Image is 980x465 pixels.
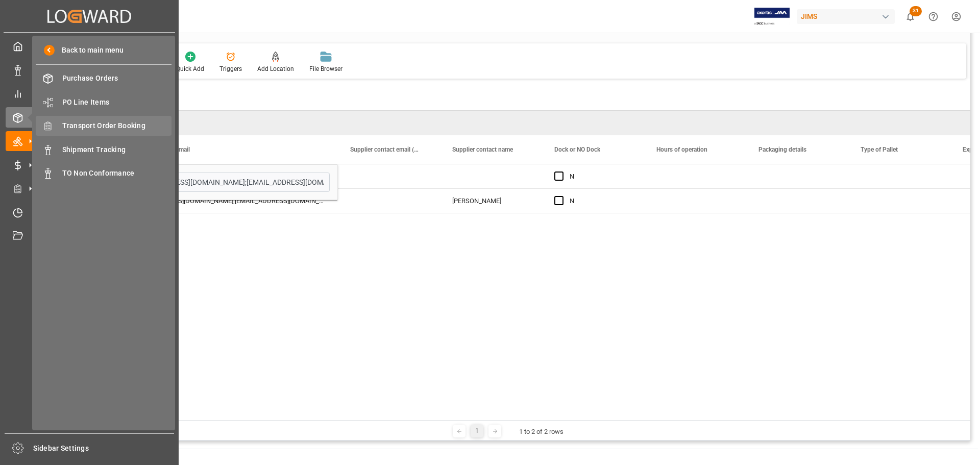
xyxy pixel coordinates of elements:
a: Shipment Tracking [36,139,171,159]
img: Exertis%20JAM%20-%20Email%20Logo.jpg_1722504956.jpg [754,8,790,26]
button: JIMS [797,7,899,26]
div: File Browser [309,64,342,74]
button: Help Center [922,5,945,28]
span: Dock or NO Dock [554,146,600,153]
div: 1 to 2 of 2 rows [519,427,563,437]
span: Type of Pallet [861,146,898,153]
a: TO Non Conformance [36,163,171,183]
a: My Reports [6,84,173,104]
span: Shipment Tracking [62,144,172,155]
span: Supplier contact email (CCed) [350,146,419,153]
a: Document Management [6,226,173,246]
div: JIMS [797,9,895,24]
a: PO Line Items [36,92,171,112]
div: 1 [471,425,483,437]
span: Packaging details [758,146,806,153]
a: Transport Order Booking [36,116,171,136]
span: Sidebar Settings [33,443,175,454]
span: Back to main menu [55,45,124,56]
div: Add Location [257,64,294,74]
button: show 31 new notifications [899,5,922,28]
a: My Cockpit [6,36,173,56]
div: [EMAIL_ADDRESS][DOMAIN_NAME];[EMAIL_ADDRESS][DOMAIN_NAME] [117,189,338,213]
span: Hours of operation [656,146,707,153]
span: PO Line Items [62,97,172,108]
div: [PERSON_NAME] [440,189,542,213]
span: Purchase Orders [62,73,172,84]
div: N [570,189,632,213]
span: Transport Order Booking [62,120,172,131]
div: Triggers [219,64,242,74]
a: Data Management [6,60,173,80]
span: TO Non Conformance [62,168,172,179]
div: N [570,165,632,188]
span: Supplier contact name [452,146,513,153]
span: 31 [910,6,922,16]
a: Timeslot Management V2 [6,202,173,222]
div: Quick Add [176,64,204,74]
a: Purchase Orders [36,68,171,88]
